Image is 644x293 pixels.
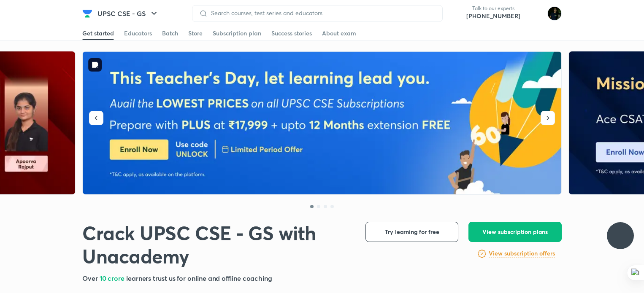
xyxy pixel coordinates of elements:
[271,27,312,40] a: Success stories
[162,27,178,40] a: Batch
[82,222,352,268] h1: Crack UPSC CSE - GS with Unacademy
[82,274,100,282] span: Over
[126,274,272,282] span: learners trust us for online and offline coaching
[82,8,92,19] img: Company Logo
[527,7,541,20] img: avatar
[468,222,562,242] button: View subscription plans
[385,228,439,236] span: Try learning for free
[213,27,261,40] a: Subscription plan
[213,29,261,38] div: Subscription plan
[92,5,164,22] button: UPSC CSE - GS
[124,27,152,40] a: Educators
[482,228,548,236] span: View subscription plans
[547,6,562,21] img: Rohit Duggal
[271,29,312,38] div: Success stories
[489,249,555,258] h6: View subscription offers
[466,12,520,20] a: [PHONE_NUMBER]
[365,222,458,242] button: Try learning for free
[466,5,520,12] p: Talk to our experts
[100,274,126,282] span: 10 crore
[615,231,625,241] img: ttu
[188,29,203,38] div: Store
[489,249,555,259] a: View subscription offers
[82,27,114,40] a: Get started
[162,29,178,38] div: Batch
[322,27,356,40] a: About exam
[322,29,356,38] div: About exam
[188,27,203,40] a: Store
[124,29,152,38] div: Educators
[82,29,114,38] div: Get started
[208,10,436,16] input: Search courses, test series and educators
[449,5,466,22] img: call-us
